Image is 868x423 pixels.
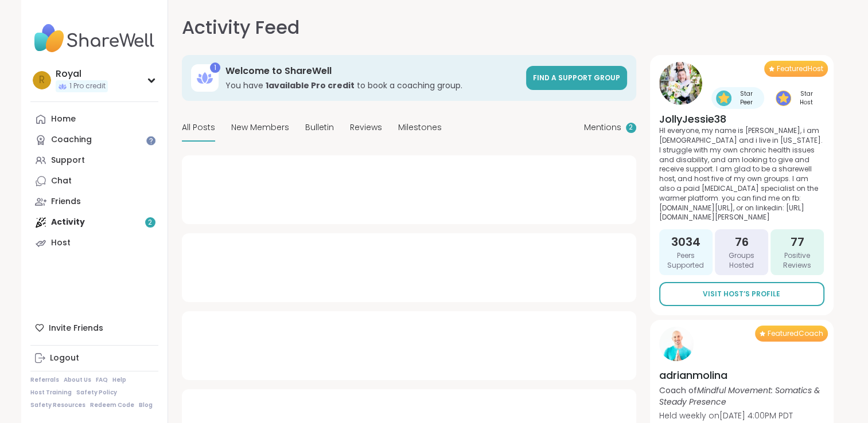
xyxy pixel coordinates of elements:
[734,89,760,107] span: Star Peer
[671,234,700,250] span: 3034
[231,122,289,134] span: New Members
[51,155,85,166] div: Support
[659,327,694,361] img: adrianmolina
[533,73,620,83] span: Find a support group
[90,401,134,409] a: Redeem Code
[51,175,72,187] div: Chat
[225,65,519,77] h3: Welcome to ShareWell
[734,234,748,250] span: 76
[30,233,158,253] a: Host
[659,282,824,306] a: Visit Host’s Profile
[30,191,158,212] a: Friends
[775,251,819,271] span: Positive Reviews
[30,376,59,384] a: Referrals
[30,318,158,338] div: Invite Friends
[96,376,108,384] a: FAQ
[51,113,76,125] div: Home
[793,89,820,107] span: Star Host
[719,251,764,271] span: Groups Hosted
[716,91,731,106] img: Star Peer
[112,376,126,384] a: Help
[659,112,824,126] h4: JollyJessie38
[30,171,158,191] a: Chat
[30,109,158,130] a: Home
[350,122,382,134] span: Reviews
[76,389,117,397] a: Safety Policy
[30,348,158,369] a: Logout
[776,91,791,106] img: Star Host
[64,376,91,384] a: About Us
[56,68,108,80] div: Royal
[30,401,85,409] a: Safety Resources
[30,130,158,150] a: Coaching
[51,237,71,249] div: Host
[703,289,780,299] span: Visit Host’s Profile
[146,136,155,145] iframe: Spotlight
[266,80,355,91] b: 1 available Pro credit
[305,122,334,134] span: Bulletin
[182,14,299,41] h1: Activity Feed
[69,81,106,91] span: 1 Pro credit
[30,150,158,171] a: Support
[664,251,708,271] span: Peers Supported
[659,126,824,222] p: HI everyone, my name is [PERSON_NAME], i am [DEMOGRAPHIC_DATA] and i live in [US_STATE]. I strugg...
[50,352,79,364] div: Logout
[210,62,220,73] div: 1
[30,389,72,397] a: Host Training
[659,385,820,408] i: Mindful Movement: Somatics & Steady Presence
[659,62,702,105] img: JollyJessie38
[659,385,824,408] p: Coach of
[398,122,442,134] span: Milestones
[51,196,81,207] div: Friends
[139,401,153,409] a: Blog
[629,123,633,132] span: 2
[584,122,621,134] span: Mentions
[39,73,45,88] span: R
[777,64,823,73] span: Featured Host
[768,329,823,338] span: Featured Coach
[659,410,824,421] p: Held weekly on [DATE] 4:00PM PDT
[30,18,158,58] img: ShareWell Nav Logo
[791,234,804,250] span: 77
[225,80,519,91] h3: You have to book a coaching group.
[51,134,92,146] div: Coaching
[526,66,627,90] a: Find a support group
[182,122,215,134] span: All Posts
[659,368,824,382] h4: adrianmolina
